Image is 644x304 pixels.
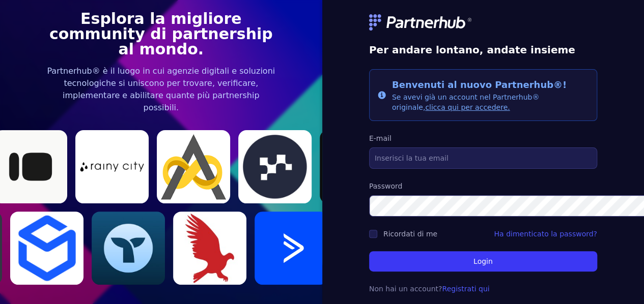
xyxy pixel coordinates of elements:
[369,251,597,271] button: Login
[49,10,273,58] font: Esplora la migliore community di partnership al mondo.
[369,182,402,190] font: Password
[392,93,539,111] font: Se avevi già un account nel Partnerhub® originale,
[494,230,597,238] font: Ha dimenticato la password?
[369,147,597,169] input: Inserisci la tua email
[473,257,493,265] font: Login
[369,44,575,56] font: Per andare lontano, andate insieme
[494,229,597,239] a: Ha dimenticato la password?
[392,79,567,90] font: Benvenuti al nuovo Partnerhub®!
[442,285,489,293] a: Registrati qui
[369,14,473,31] img: logo
[369,285,442,293] font: Non hai un account?
[383,230,437,238] font: Ricordati di me
[47,66,275,112] font: Partnerhub® è il luogo in cui agenzie digitali e soluzioni tecnologiche si uniscono per trovare, ...
[369,134,391,142] font: E-mail
[425,103,510,111] a: clicca qui per accedere.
